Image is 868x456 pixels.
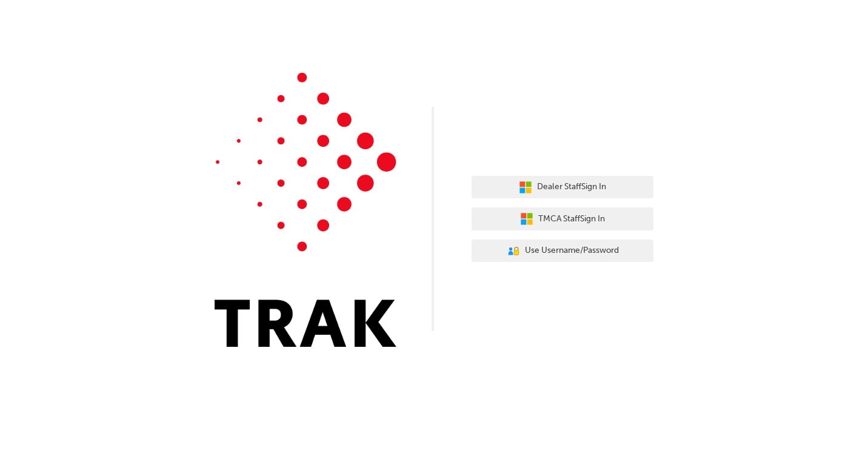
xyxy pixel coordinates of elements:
[525,244,619,258] span: Use Username/Password
[472,176,653,199] button: Dealer StaffSign In
[537,180,606,194] span: Dealer Staff Sign In
[215,73,396,347] img: Trak
[472,207,653,230] button: TMCA StaffSign In
[472,240,653,263] button: Use Username/Password
[538,212,605,226] span: TMCA Staff Sign In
